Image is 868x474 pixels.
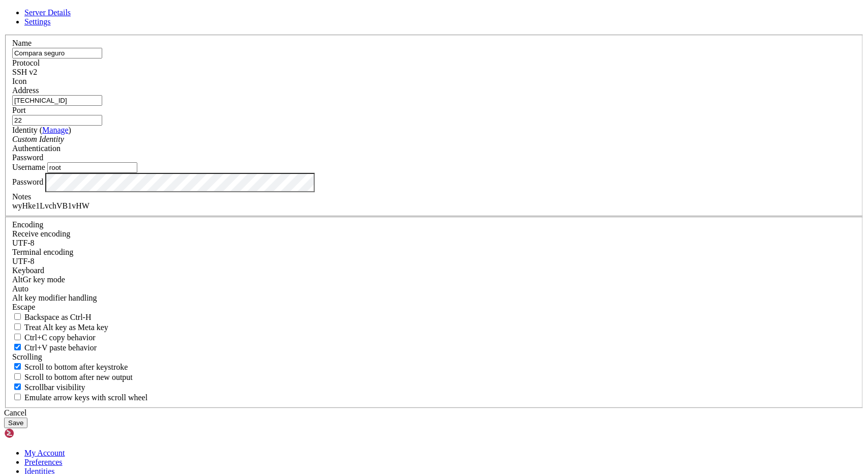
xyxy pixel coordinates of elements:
[12,151,21,160] span: 🔐
[14,373,21,380] input: Scroll to bottom after new output
[4,168,736,177] x-row: just raised the bar for easy, resilient and secure K8s cluster deployment.
[12,229,70,238] label: Set the expected encoding for data received from the host. If the encodings do not match, visual ...
[4,4,228,12] span: - CPU: Médio-alto durante compressão (4 cores com pigz)
[12,144,61,153] label: Authentication
[24,313,92,321] span: Backspace as Ctrl-H
[85,272,179,280] span: - Só diferenças diárias
[12,220,65,228] span: Mautic Media:
[4,177,736,186] x-row: gunzip < backup.sql.gz | docker -i postgres17 psql -U postgres -d [database]
[130,203,146,211] span: exec
[4,408,864,418] div: Cancel
[12,192,31,201] label: Notes
[4,341,736,350] x-row: root@server1:/opt/docker# ^C
[12,135,64,143] i: Custom Identity
[187,359,203,367] span: n8n2
[12,201,856,211] div: wyHke1LvchVB1vHW
[366,359,407,367] span: postgres17
[4,30,736,39] x-row: * Management: [URL][DOMAIN_NAME]
[4,289,736,298] x-row: Last login: [DATE] from [TECHNICAL_ID]
[12,106,26,114] label: Port
[138,359,159,367] span: mysql
[28,238,45,246] span: exec
[4,281,736,289] x-row: 2.
[12,248,73,256] label: The default terminal encoding. ISO-2022 enables character map translations (like graphics maps). ...
[4,384,736,393] x-row: docker-compose.yml my.cnf
[415,359,435,367] span: redis
[14,344,21,350] input: Ctrl+V paste behavior
[12,68,856,77] div: SSH v2
[14,394,21,400] input: Emulate arrow keys with scroll wheel
[12,298,216,306] span: Backup do próprio Docker - Volumes e configurações
[4,324,330,332] span: O sistema está completo e funcionando automaticamente toda madrugada às 3:00 AM!
[24,343,97,352] span: Ctrl+V paste behavior
[12,266,44,275] label: Keyboard
[4,134,736,142] x-row: tail -f /backup/logs/cron.log
[12,257,35,265] span: UTF-8
[12,168,57,176] span: PostgreSQL:
[4,255,736,263] x-row: See [URL][DOMAIN_NAME] or run: sudo pro status
[45,359,98,367] span: evolution_api
[4,359,37,367] span: chatwoot
[4,229,736,238] x-row: To see these additional updates run: apt list --upgradable
[12,125,53,133] span: # Ver logs
[4,21,736,30] x-row: * Documentation: [URL][DOMAIN_NAME]
[4,39,736,47] x-row: * Support: [URL][DOMAIN_NAME]
[4,116,736,125] x-row: Processes: 331
[12,333,96,342] label: Ctrl-C copies if true, send ^C to host if false. Ctrl-Shift-C sends ^C to host if true, copies if...
[4,255,8,263] span: ●
[12,363,128,371] label: Whether to scroll to the bottom on any keystroke.
[4,186,736,194] x-row: [URL][DOMAIN_NAME]
[12,135,856,144] div: Custom Identity
[47,162,137,173] input: Login Username
[24,8,71,17] span: Server Details
[102,39,123,47] span: mente
[24,449,65,457] a: My Account
[4,281,736,289] x-row: *** System restart required ***
[12,275,65,284] label: Set the expected encoding for data received from the host. If the encodings do not match, visual ...
[12,284,28,293] span: Auto
[167,359,179,367] span: n8n
[4,134,736,142] x-row: IPv4 address for enp3s0f0: [TECHNICAL_ID]
[4,220,736,229] x-row: 42 updates can be applied immediately.
[24,393,147,402] span: Emulate arrow keys with scroll wheel
[25,151,82,159] span: 9. Restauração
[24,363,128,371] span: Scroll to bottom after keystroke
[4,367,736,376] x-row: root@server1:/opt/docker# cd mysql/
[130,177,146,185] span: exec
[12,255,21,263] span: 💡
[12,99,85,107] span: # Todos de uma vez
[4,4,736,13] x-row: Welcome to Ubuntu 24.04.2 LTS (GNU/Linux 6.8.0-63-generic x86_64)
[12,257,856,266] div: UTF-8
[297,359,358,367] span: postgres-vector
[12,220,43,229] label: Encoding
[24,333,96,342] span: Ctrl+C copy behavior
[12,393,147,402] label: When using the alternative screen buffer, and DECCKM (Application Cursor Keys) is active, mouse w...
[4,65,736,73] x-row: bash /backup/scripts/backup_[DOMAIN_NAME]
[12,177,43,186] label: Password
[4,289,736,298] x-row: 3. - Email/Telegram quando completar
[81,298,85,307] div: (18, 34)
[24,17,51,26] a: Settings
[256,359,289,367] span: postgres
[12,126,71,134] label: Identity
[106,359,130,367] span: mautic
[4,238,736,246] x-row: docker [container] tar xzf /tmp/backup.tar.gz -C /var/www/html
[14,334,21,340] input: Ctrl+C copy behavior
[12,239,856,248] div: UTF-8
[25,39,102,47] span: 8. Como usar manual
[12,303,856,312] div: Escape
[4,376,736,384] x-row: root@server1:/opt/docker/mysql# ls
[12,163,45,171] label: Username
[12,153,43,162] span: Password
[14,383,21,390] input: Scrollbar visibility
[12,281,155,289] span: Envio para nuvem - S3, Google Drive
[12,343,97,352] label: Ctrl+V pastes if true, sends ^V to host if false. Ctrl+Shift+V sends ^V to host if true, pastes i...
[24,383,85,392] span: Scrollbar visibility
[4,203,736,212] x-row: gunzip < backup.sql.gz | docker -i mysql mysql -u root -p[senha] [database]
[4,91,736,99] x-row: Memory usage: 15%
[77,384,98,393] span: dumps
[4,298,736,307] x-row: root@ns5008308:~#
[24,373,133,381] span: Scroll to bottom after new output
[12,39,21,47] span: 🔧
[12,272,85,280] span: Backup incremental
